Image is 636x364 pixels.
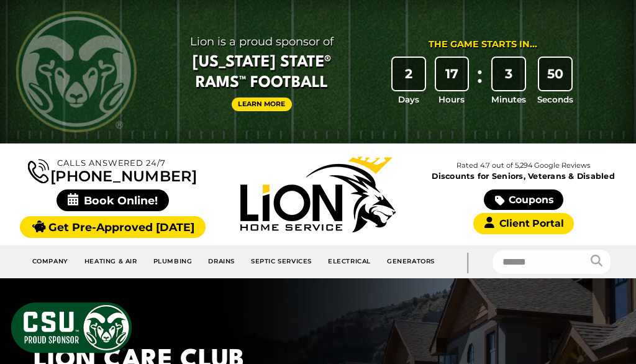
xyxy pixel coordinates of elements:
a: Heating & Air [76,252,145,271]
a: Client Portal [473,213,574,234]
span: Hours [438,93,465,106]
a: Coupons [484,189,563,211]
img: Lion Home Service [240,157,396,232]
img: CSU Sponsor Badge [9,301,134,355]
span: Discounts for Seniors, Veterans & Disabled [423,173,624,181]
img: CSU Rams logo [16,11,137,132]
span: [US_STATE] State® Rams™ Football [178,52,345,94]
a: Company [24,252,76,271]
span: Days [398,93,419,106]
div: : [473,58,486,106]
a: Electrical [320,252,379,271]
a: Generators [379,252,443,271]
div: 50 [539,58,571,90]
a: Get Pre-Approved [DATE] [20,216,206,238]
div: | [443,245,493,278]
span: Seconds [537,93,573,106]
div: 17 [436,58,468,90]
div: 2 [393,58,425,90]
span: Book Online! [57,189,169,211]
span: Lion is a proud sponsor of [178,32,345,52]
div: The Game Starts in... [429,38,537,52]
a: Plumbing [145,252,201,271]
a: Drains [201,252,243,271]
p: Rated 4.7 out of 5,294 Google Reviews [420,159,626,171]
a: Learn More [232,98,293,112]
a: [PHONE_NUMBER] [28,157,197,184]
span: Minutes [491,93,526,106]
div: 3 [493,58,525,90]
a: Septic Services [243,252,320,271]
